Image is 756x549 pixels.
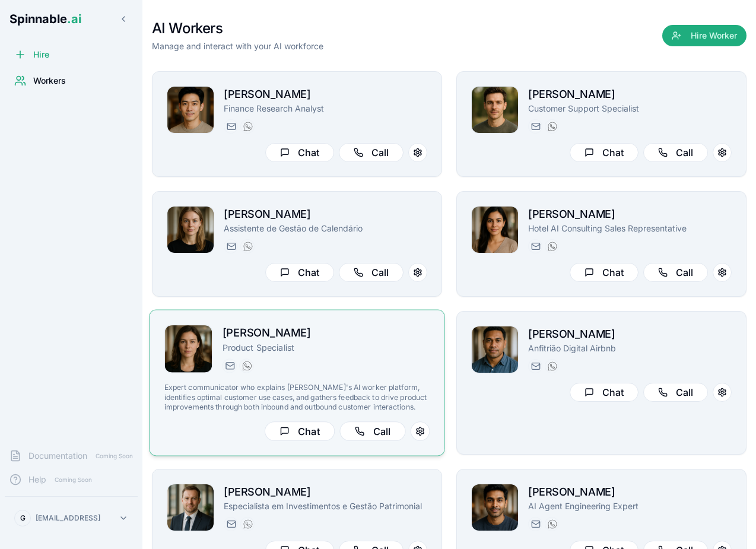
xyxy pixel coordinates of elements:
[224,239,238,253] button: Send email to nina.omar@getspinnable.ai
[528,517,542,531] button: Send email to manuel.mehta@getspinnable.ai
[243,519,253,529] img: WhatsApp
[224,86,427,103] h2: [PERSON_NAME]
[528,500,732,512] p: AI Agent Engineering Expert
[265,421,335,441] button: Chat
[167,207,214,253] img: Nina Omar
[224,119,238,134] button: Send email to scott.jung@getspinnable.ai
[152,19,323,38] h1: AI Workers
[240,517,255,531] button: WhatsApp
[165,325,212,373] img: Amelia Green
[570,143,639,162] button: Chat
[662,31,747,43] a: Hire Worker
[548,361,557,371] img: WhatsApp
[224,206,427,223] h2: [PERSON_NAME]
[643,143,708,162] button: Call
[570,263,639,282] button: Chat
[528,206,732,223] h2: [PERSON_NAME]
[9,12,81,26] span: Spinnable
[243,122,253,131] img: WhatsApp
[224,500,427,512] p: Especialista em Investimentos e Gestão Patrimonial
[223,358,237,373] button: Send email to amelia.green@getspinnable.ai
[51,474,96,485] span: Coming Soon
[164,383,430,412] p: Expert communicator who explains [PERSON_NAME]'s AI worker platform, identifies optimal customer ...
[339,143,404,162] button: Call
[548,122,557,131] img: WhatsApp
[528,239,542,253] button: Send email to rita.mansoor@getspinnable.ai
[265,143,334,162] button: Chat
[662,25,747,46] button: Hire Worker
[9,506,133,530] button: G[EMAIL_ADDRESS]
[643,383,708,402] button: Call
[240,119,255,134] button: WhatsApp
[223,342,430,354] p: Product Specialist
[472,326,518,373] img: João Vai
[28,474,46,485] span: Help
[67,12,81,26] span: .ai
[339,421,405,441] button: Call
[20,513,26,523] span: G
[223,325,430,342] h2: [PERSON_NAME]
[545,119,559,134] button: WhatsApp
[265,263,334,282] button: Chat
[528,359,542,373] button: Send email to joao.vai@getspinnable.ai
[167,484,214,531] img: Paul Santos
[545,239,559,253] button: WhatsApp
[545,517,559,531] button: WhatsApp
[528,119,542,134] button: Send email to owen.leroy@getspinnable.ai
[528,484,732,500] h2: [PERSON_NAME]
[472,484,518,531] img: Manuel Mehta
[224,517,238,531] button: Send email to paul.santos@getspinnable.ai
[528,86,732,103] h2: [PERSON_NAME]
[152,40,323,52] p: Manage and interact with your AI workforce
[167,87,214,133] img: Scott Jung
[339,263,404,282] button: Call
[472,87,518,133] img: Owen Leroy
[548,242,557,251] img: WhatsApp
[224,223,427,234] p: Assistente de Gestão de Calendário
[528,103,732,115] p: Customer Support Specialist
[528,223,732,234] p: Hotel AI Consulting Sales Representative
[33,49,49,61] span: Hire
[28,450,87,462] span: Documentation
[243,242,253,251] img: WhatsApp
[528,342,732,354] p: Anfitrião Digital Airbnb
[240,239,255,253] button: WhatsApp
[528,326,732,342] h2: [PERSON_NAME]
[548,519,557,529] img: WhatsApp
[33,75,66,87] span: Workers
[545,359,559,373] button: WhatsApp
[239,358,253,373] button: WhatsApp
[242,361,252,370] img: WhatsApp
[570,383,639,402] button: Chat
[92,450,136,462] span: Coming Soon
[224,103,427,115] p: Finance Research Analyst
[643,263,708,282] button: Call
[472,207,518,253] img: Rita Mansoor
[36,513,100,523] p: [EMAIL_ADDRESS]
[224,484,427,500] h2: [PERSON_NAME]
